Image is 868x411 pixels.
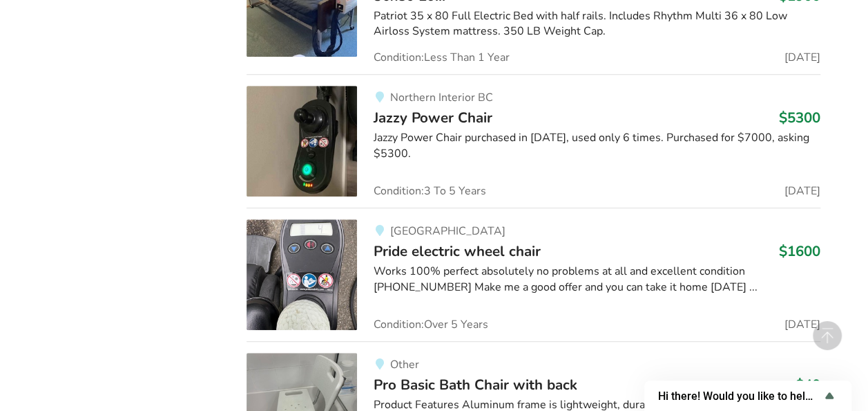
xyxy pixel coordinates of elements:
span: [DATE] [784,52,820,63]
div: Jazzy Power Chair purchased in [DATE], used only 6 times. Purchased for $7000, asking $5300. [374,130,820,162]
span: Northern Interior BC [389,90,492,105]
div: Patriot 35 x 80 Full Electric Bed with half rails. Includes Rhythm Multi 36 x 80 Low Airloss Syst... [374,8,820,40]
a: mobility-pride electric wheel chair [GEOGRAPHIC_DATA]Pride electric wheel chair$1600Works 100% pe... [247,208,820,341]
h3: $40 [795,376,820,394]
span: Pro Basic Bath Chair with back [374,375,577,394]
h3: $5300 [779,109,820,127]
img: mobility-pride electric wheel chair [247,219,357,330]
span: Condition: Over 5 Years [374,319,488,330]
a: mobility-jazzy power chair Northern Interior BCJazzy Power Chair$5300Jazzy Power Chair purchased ... [247,74,820,208]
span: Pride electric wheel chair [374,241,541,261]
span: Hi there! Would you like to help us improve AssistList? [658,390,821,403]
img: mobility-jazzy power chair [247,86,357,197]
span: Condition: 3 To 5 Years [374,185,486,197]
span: Jazzy Power Chair [374,108,492,127]
span: Condition: Less Than 1 Year [374,52,510,63]
h3: $1600 [779,242,820,260]
button: Show survey - Hi there! Would you like to help us improve AssistList? [658,387,838,404]
span: [DATE] [784,319,820,330]
span: [GEOGRAPHIC_DATA] [389,223,505,239]
span: Other [389,357,418,372]
span: [DATE] [784,185,820,197]
div: Works 100% perfect absolutely no problems at all and excellent condition [PHONE_NUMBER] Make me a... [374,264,820,295]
